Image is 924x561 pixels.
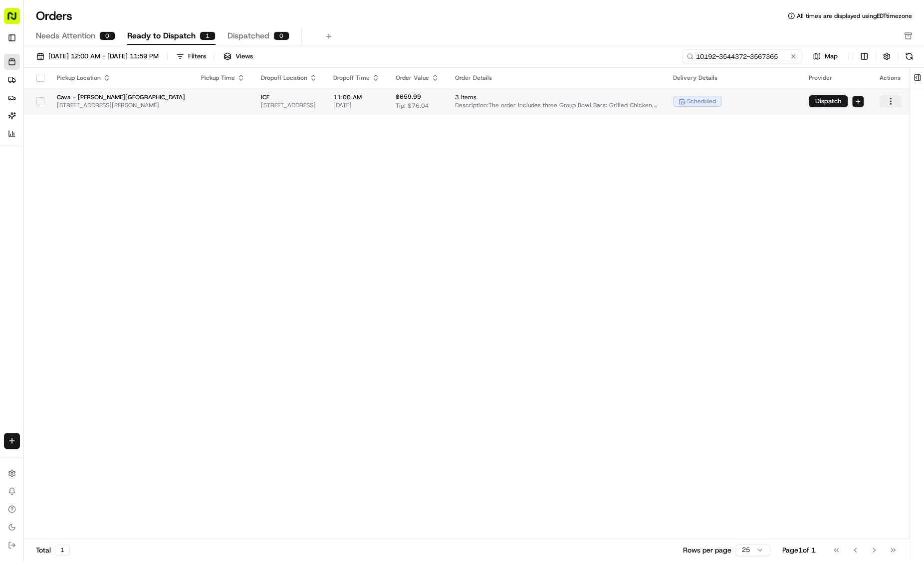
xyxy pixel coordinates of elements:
div: Dropoff Time [333,74,380,82]
h1: Orders [36,8,72,24]
div: Page 1 of 1 [782,545,816,555]
span: Wisdom [PERSON_NAME] [31,154,106,162]
span: All times are displayed using EDT timezone [797,12,912,20]
span: Views [235,52,253,61]
input: Clear [26,64,165,74]
a: 💻API Documentation [80,218,164,236]
span: Map [825,52,838,61]
span: [DATE] [333,101,380,109]
div: Dropoff Location [261,74,317,82]
span: [STREET_ADDRESS][PERSON_NAME] [57,101,185,109]
div: Order Details [455,74,657,82]
span: Tip: $76.04 [396,102,429,110]
span: $659.99 [396,93,421,101]
span: Knowledge Base [20,222,76,232]
span: [DATE] 12:00 AM - [DATE] 11:59 PM [48,52,159,61]
div: Delivery Details [673,74,793,82]
div: 💻 [84,223,92,231]
div: Start new chat [45,95,164,105]
img: Wisdom Oko [10,145,26,164]
p: Rows per page [683,545,731,555]
span: Needs Attention [36,30,95,42]
div: 0 [273,31,289,40]
div: Pickup Location [57,74,185,82]
div: Past conversations [10,129,67,137]
span: Ready to Dispatch [127,30,196,42]
div: Filters [188,52,206,61]
div: We're available if you need us! [45,105,137,113]
span: Dispatched [228,30,269,42]
button: Dispatch [809,95,848,107]
img: 1736555255976-a54dd68f-1ca7-489b-9aae-adbdc363a1c4 [10,95,28,113]
div: 1 [55,545,70,556]
button: Filters [172,49,211,63]
span: [PERSON_NAME] [PERSON_NAME] [31,181,132,189]
div: Total [36,545,70,556]
img: 8571987876998_91fb9ceb93ad5c398215_72.jpg [21,95,39,113]
input: Type to search [683,49,802,63]
div: 📗 [10,223,18,231]
span: Pylon [99,247,121,254]
img: 1736555255976-a54dd68f-1ca7-489b-9aae-adbdc363a1c4 [20,182,28,189]
div: 1 [200,31,216,40]
span: [STREET_ADDRESS] [261,101,317,109]
a: Powered byPylon [70,246,121,254]
button: Map [806,50,844,62]
div: 0 [99,31,115,40]
span: Cava - [PERSON_NAME][GEOGRAPHIC_DATA] [57,93,185,101]
a: 📗Knowledge Base [6,218,80,236]
span: 12:15 PM [114,154,142,162]
span: scheduled [687,97,716,105]
div: Order Value [396,74,439,82]
span: ICE [261,93,317,101]
span: 3 items [455,93,657,101]
span: Description: The order includes three Group Bowl Bars: Grilled Chicken, Falafel, and Grilled Stea... [455,101,657,109]
div: Actions [880,74,902,82]
span: • [108,154,112,162]
span: • [134,181,138,189]
p: Welcome 👋 [10,39,182,55]
span: [DATE] [140,181,160,189]
button: [DATE] 12:00 AM - [DATE] 11:59 PM [32,49,163,63]
span: 11:00 AM [333,93,380,101]
button: See all [155,127,182,139]
img: Nash [10,9,30,29]
button: Start new chat [170,98,182,110]
span: API Documentation [94,222,160,232]
div: Provider [809,74,864,82]
button: Refresh [902,49,916,63]
div: Pickup Time [201,74,245,82]
button: Views [219,49,257,63]
img: Joana Marie Avellanoza [10,172,26,187]
img: 1736555255976-a54dd68f-1ca7-489b-9aae-adbdc363a1c4 [20,155,28,163]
